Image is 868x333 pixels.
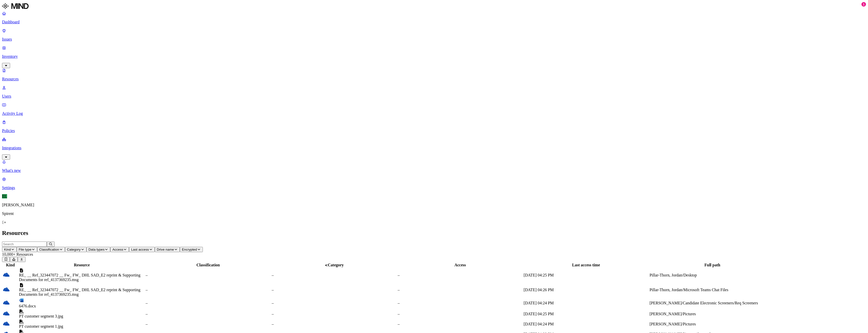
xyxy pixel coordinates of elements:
img: microsoft-word.svg [19,298,24,303]
span: Last access [131,248,149,251]
a: Users [2,85,866,99]
img: onedrive.svg [3,299,10,306]
span: – [398,273,400,277]
a: Resources [2,68,866,81]
p: Issues [2,37,866,42]
div: Classification [146,263,271,267]
span: – [272,301,274,305]
a: MIND [2,2,866,11]
h2: Resources [2,230,866,236]
img: MIND [2,2,29,10]
p: Activity Log [2,111,866,116]
p: Inventory [2,54,866,59]
a: Policies [2,120,866,133]
div: [PERSON_NAME]/Pictures [649,312,775,316]
div: 1 [861,2,866,7]
p: Integrations [2,146,866,150]
span: Data types [89,248,105,251]
span: – [272,322,274,326]
span: Category [328,263,344,267]
span: – [272,273,274,277]
span: [DATE] 04:25 PM [524,273,554,277]
span: – [146,288,148,292]
span: Kind [4,248,11,251]
img: onedrive.svg [3,271,10,278]
p: Settings [2,186,866,190]
a: Integrations [2,137,866,159]
p: Policies [2,128,866,133]
span: – [398,301,400,305]
p: Dashboard [2,20,866,24]
img: onedrive.svg [3,320,10,327]
a: Issues [2,28,866,42]
p: Spirent [2,211,866,216]
span: [DATE] 04:24 PM [524,301,554,305]
span: Encrypted [182,248,197,251]
img: onedrive.svg [3,286,10,293]
div: Full path [649,263,775,267]
span: Access [112,248,123,251]
div: Kind [3,263,18,267]
a: What's new [2,160,866,173]
a: Settings [2,177,866,190]
span: – [398,288,400,292]
div: PT customer segment 3.jpg [19,314,145,319]
span: Category [67,248,81,251]
span: 10,000+ Resources [2,252,33,256]
a: Inventory [2,46,866,67]
span: – [398,312,400,316]
span: – [272,312,274,316]
span: EL [2,194,7,198]
p: Users [2,94,866,99]
span: – [146,301,148,305]
span: – [146,312,148,316]
p: What's new [2,168,866,173]
span: – [398,322,400,326]
div: PT customer segment 1.jpg [19,324,145,329]
span: [DATE] 04:24 PM [524,322,554,326]
span: [DATE] 04:25 PM [524,312,554,316]
p: Resources [2,77,866,81]
span: – [146,273,148,277]
div: Access [398,263,523,267]
img: onedrive.svg [3,310,10,317]
span: – [146,322,148,326]
span: File type [19,248,31,251]
div: Pillar-Thorn, Jordan/Desktop [649,273,775,277]
span: [DATE] 04:26 PM [524,288,554,292]
div: [PERSON_NAME]/Candidate Electronic Screeners/Req Screeners [649,301,775,305]
div: Pillar-Thorn, Jordan/Microsoft Teams Chat Files [649,288,775,292]
span: Classification [39,248,59,251]
a: Activity Log [2,103,866,116]
div: [PERSON_NAME]/Pictures [649,322,775,326]
input: Search [2,242,47,247]
div: 6476.docx [19,304,145,308]
span: Drive name [157,248,174,251]
span: – [272,288,274,292]
div: RE_ __ Ref_323447072 __ Fw_ FW_ DHL SAD_E2 reprint & Supporting Documents for ref_4137369235.msg [19,273,145,282]
a: Dashboard [2,11,866,24]
div: Last access time [524,263,648,267]
div: RE_ __ Ref_323447072 __ Fw_ FW_ DHL SAD_E2 reprint & Supporting Documents for ref_4137369235.msg [19,288,145,297]
div: Resource [19,263,145,267]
